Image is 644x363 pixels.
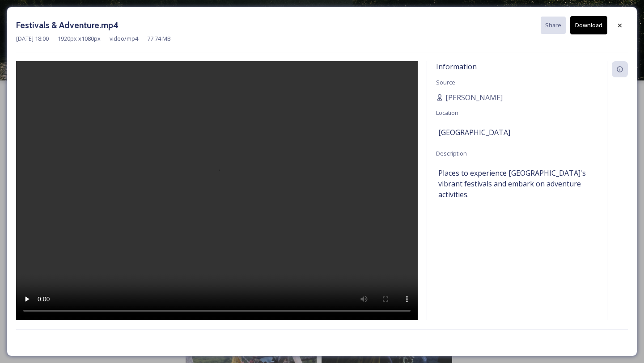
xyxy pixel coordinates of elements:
span: Places to experience [GEOGRAPHIC_DATA]'s vibrant festivals and embark on adventure activities. [438,168,596,200]
span: [PERSON_NAME] [445,92,503,103]
span: 1920 px x 1080 px [58,34,101,43]
span: Source [436,78,455,86]
span: Location [436,109,458,117]
span: Description [436,149,467,157]
span: 77.74 MB [147,34,171,43]
h3: Festivals & Adventure.mp4 [16,19,119,32]
button: Share [541,17,566,34]
span: [GEOGRAPHIC_DATA] [438,127,510,138]
span: video/mp4 [110,34,138,43]
span: [DATE] 18:00 [16,34,49,43]
span: Information [436,62,477,72]
button: Download [570,16,607,34]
